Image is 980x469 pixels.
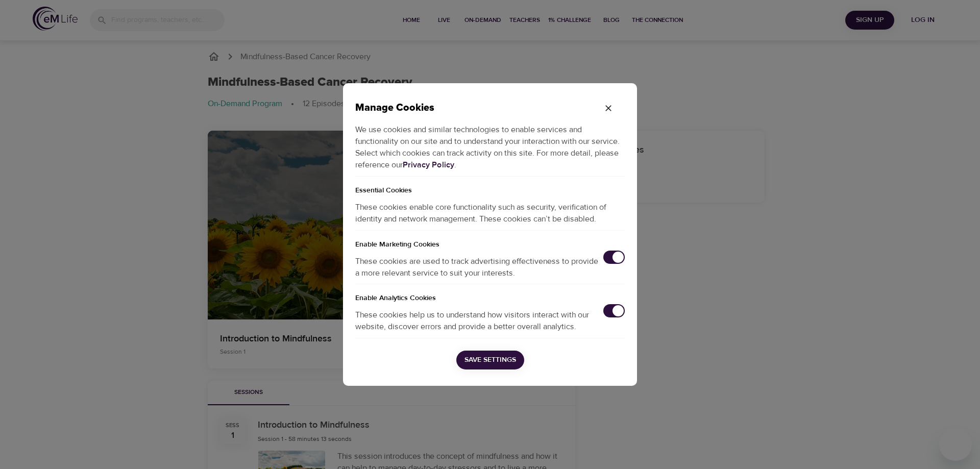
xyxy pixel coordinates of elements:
h5: Enable Analytics Cookies [355,284,625,304]
p: We use cookies and similar technologies to enable services and functionality on our site and to u... [355,116,625,176]
p: These cookies help us to understand how visitors interact with our website, discover errors and p... [355,309,603,333]
p: Essential Cookies [355,177,625,196]
p: These cookies enable core functionality such as security, verification of identity and network ma... [355,196,625,230]
a: Privacy Policy [403,160,454,170]
button: Save Settings [456,351,524,369]
h5: Enable Marketing Cookies [355,231,625,251]
span: Save Settings [464,354,516,366]
p: Manage Cookies [355,100,592,116]
p: These cookies are used to track advertising effectiveness to provide a more relevant service to s... [355,256,603,279]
